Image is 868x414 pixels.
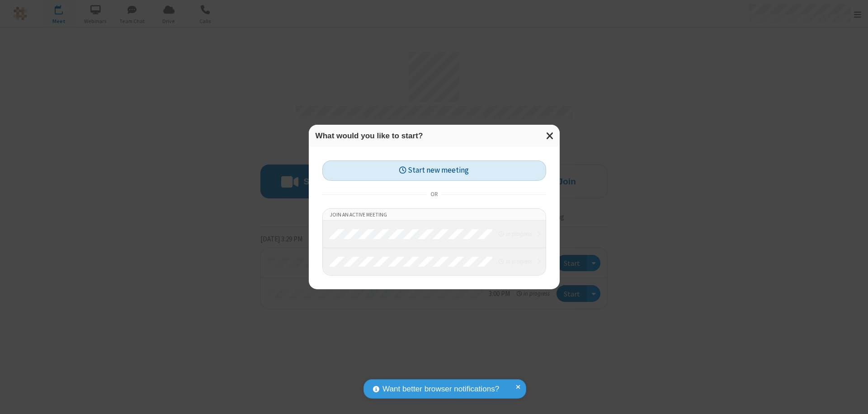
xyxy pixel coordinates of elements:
button: Close modal [541,125,560,147]
h3: What would you like to start? [316,132,553,140]
em: in progress [499,257,532,266]
span: Want better browser notifications? [382,383,499,395]
li: Join an active meeting [323,209,546,221]
em: in progress [499,230,532,238]
button: Start new meeting [322,160,546,181]
span: or [427,188,441,201]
